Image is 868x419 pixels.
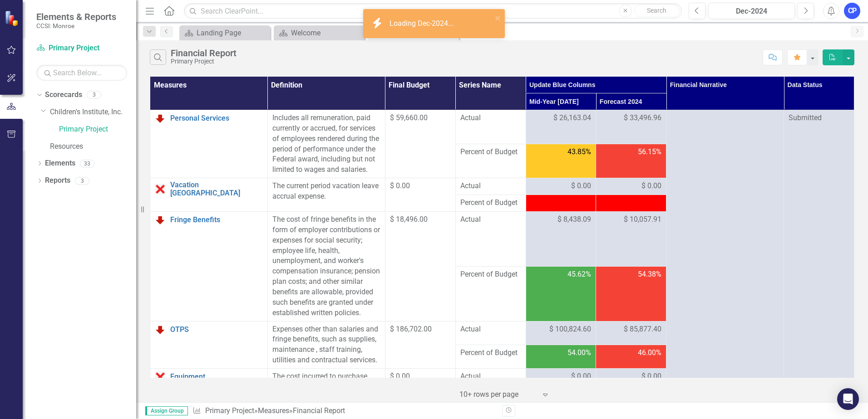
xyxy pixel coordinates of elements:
[571,371,591,382] span: $ 0.00
[844,3,860,19] button: CP
[36,65,127,81] input: Search Below...
[460,181,521,191] span: Actual
[567,147,591,157] span: 43.85%
[170,114,263,122] a: Personal Services
[553,113,591,123] span: $ 26,163.04
[87,91,101,99] div: 3
[638,269,661,280] span: 54.38%
[526,321,596,345] td: Double-Click to Edit
[390,215,428,224] span: $ 18,496.00
[205,406,254,415] a: Primary Project
[258,406,289,415] a: Measures
[45,158,75,169] a: Elements
[170,326,263,334] a: OTPS
[155,214,166,225] img: Below Plan
[624,113,661,123] span: $ 33,496.96
[155,371,166,382] img: Data Error
[184,3,682,19] input: Search ClearPoint...
[293,406,345,415] div: Financial Report
[75,177,89,185] div: 3
[708,3,795,19] button: Dec-2024
[596,110,666,144] td: Double-Click to Edit
[526,178,596,195] td: Double-Click to Edit
[557,214,591,225] span: $ 8,438.09
[638,147,661,157] span: 56.15%
[36,22,116,29] small: CCSI: Monroe
[59,124,136,135] a: Primary Project
[460,113,521,123] span: Actual
[272,181,380,202] div: The current period vacation leave accrual expense.
[837,388,859,410] div: Open Intercom Messenger
[276,27,362,39] a: Welcome
[789,113,822,122] span: Submitted
[272,371,380,392] div: The cost incurred to purchase, lease or rent equipment.
[272,214,380,318] div: The cost of fringe benefits in the form of employer contributions or expenses for social security...
[36,43,127,54] a: Primary Project
[182,27,268,39] a: Landing Page
[45,90,82,100] a: Scorecards
[495,13,501,23] button: close
[567,269,591,280] span: 45.62%
[638,348,661,358] span: 46.00%
[390,181,410,190] span: $ 0.00
[549,324,591,335] span: $ 100,824.60
[596,321,666,345] td: Double-Click to Edit
[390,325,432,333] span: $ 186,702.00
[150,368,268,402] td: Double-Click to Edit Right Click for Context Menu
[170,216,263,224] a: Fringe Benefits
[390,372,410,380] span: $ 0.00
[171,48,237,58] div: Financial Report
[596,178,666,195] td: Double-Click to Edit
[50,141,136,152] a: Resources
[460,147,521,157] span: Percent of Budget
[460,371,521,382] span: Actual
[45,175,70,186] a: Reports
[647,7,666,14] span: Search
[50,107,136,117] a: Children's Institute, Inc.
[567,348,591,358] span: 54.00%
[526,368,596,385] td: Double-Click to Edit
[291,27,362,39] div: Welcome
[150,212,268,321] td: Double-Click to Edit Right Click for Context Menu
[526,110,596,144] td: Double-Click to Edit
[155,113,166,124] img: Below Plan
[641,371,661,382] span: $ 0.00
[197,27,268,39] div: Landing Page
[624,214,661,225] span: $ 10,057.91
[272,324,380,365] p: Expenses other than salaries and fringe benefits, such as supplies, maintenance , staff training,...
[80,160,94,167] div: 33
[460,348,521,358] span: Percent of Budget
[571,181,591,191] span: $ 0.00
[150,321,268,368] td: Double-Click to Edit Right Click for Context Menu
[526,212,596,267] td: Double-Click to Edit
[390,113,428,122] span: $ 59,660.00
[634,5,680,17] button: Search
[641,181,661,191] span: $ 0.00
[5,10,20,26] img: ClearPoint Strategy
[145,406,188,415] span: Assign Group
[460,269,521,280] span: Percent of Budget
[155,324,166,335] img: Below Plan
[36,11,116,22] span: Elements & Reports
[460,198,521,208] span: Percent of Budget
[460,214,521,225] span: Actual
[624,324,661,335] span: $ 85,877.40
[596,212,666,267] td: Double-Click to Edit
[170,373,263,381] a: Equipment
[711,6,792,17] div: Dec-2024
[170,181,263,197] a: Vacation [GEOGRAPHIC_DATA]
[155,184,166,195] img: Data Error
[192,406,495,416] div: » »
[596,368,666,385] td: Double-Click to Edit
[272,113,380,175] div: Includes all remuneration, paid currently or accrued, for services of employees rendered during t...
[460,324,521,335] span: Actual
[150,110,268,178] td: Double-Click to Edit Right Click for Context Menu
[150,178,268,212] td: Double-Click to Edit Right Click for Context Menu
[171,58,237,65] div: Primary Project
[390,19,456,29] div: Loading Dec-2024...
